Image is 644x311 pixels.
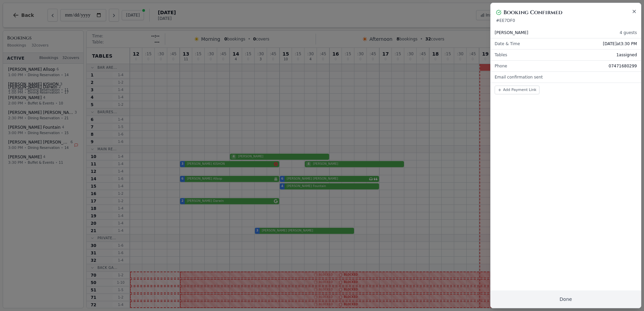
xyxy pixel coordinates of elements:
span: Phone [495,63,507,69]
span: [DATE] at 3:30 PM [603,41,637,46]
button: Done [491,290,641,308]
p: # EE7DF0 [496,18,636,23]
span: 4 guests [620,30,637,35]
span: [PERSON_NAME] [495,30,528,35]
span: Tables [495,52,507,58]
button: Add Payment Link [495,86,539,94]
h2: Booking Confirmed [503,8,562,17]
span: 1 assigned [616,52,637,58]
span: Date & Time [495,41,520,46]
span: 07471680299 [609,63,637,69]
div: Email confirmation sent [491,72,641,83]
